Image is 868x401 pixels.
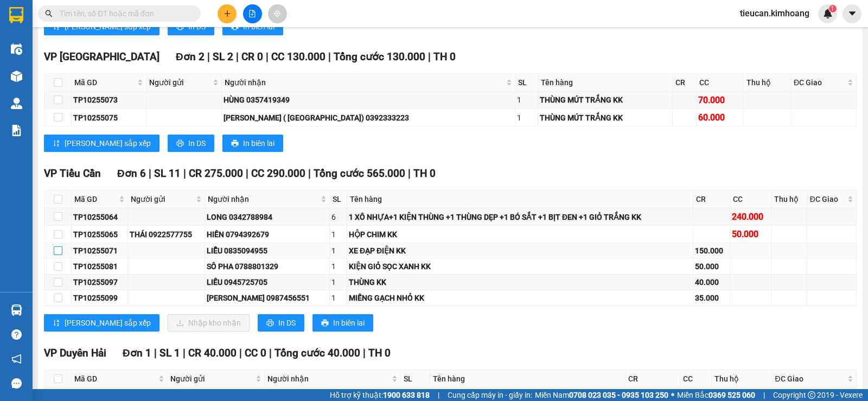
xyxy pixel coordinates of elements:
[207,245,328,257] div: LIỄU 0835094955
[72,226,128,243] td: TP10255065
[208,193,318,205] span: Người nhận
[44,50,159,63] span: VP [GEOGRAPHIC_DATA]
[271,50,325,63] span: CC 130.000
[231,139,239,148] span: printer
[331,276,345,288] div: 1
[269,347,272,359] span: |
[183,347,186,359] span: |
[44,135,159,152] button: sort-ascending[PERSON_NAME] sắp xếp
[72,109,146,126] td: TP10255075
[266,319,274,328] span: printer
[744,74,791,92] th: Thu hộ
[73,228,126,240] div: TP10255065
[349,276,691,288] div: THÙNG KK
[72,275,128,290] td: TP10255097
[188,137,206,149] span: In DS
[213,50,233,63] span: SL 2
[428,50,431,63] span: |
[72,208,128,226] td: TP10255064
[673,74,697,92] th: CR
[258,314,304,332] button: printerIn DS
[207,260,328,272] div: SÔ PHA 0788801329
[73,112,144,124] div: TP10255075
[677,389,755,401] span: Miền Bắc
[44,167,101,180] span: VP Tiểu Cần
[695,292,729,304] div: 35.000
[11,329,22,340] span: question-circle
[224,10,231,17] span: plus
[188,347,237,359] span: CR 40.000
[349,245,691,257] div: XE ĐẠP ĐIỆN KK
[11,71,22,82] img: warehouse-icon
[11,125,22,136] img: solution-icon
[671,393,674,397] span: ⚪️
[330,389,430,401] span: Hỗ trợ kỹ thuật:
[698,111,742,124] div: 60.000
[207,211,328,223] div: LONG 0342788984
[189,167,243,180] span: CR 275.000
[709,391,755,399] strong: 0369 525 060
[775,373,845,385] span: ĐC Giao
[349,260,691,272] div: KIỆN GIỎ SỌC XANH KK
[363,347,366,359] span: |
[569,391,668,399] strong: 0708 023 035 - 0935 103 250
[183,167,186,180] span: |
[347,190,693,208] th: Tên hàng
[448,389,532,401] span: Cung cấp máy in - giấy in:
[243,4,262,23] button: file-add
[45,10,53,17] span: search
[831,5,834,12] span: 1
[321,319,329,328] span: printer
[266,50,269,63] span: |
[11,304,22,316] img: warehouse-icon
[517,94,536,106] div: 1
[413,167,436,180] span: TH 0
[72,259,128,275] td: TP10255081
[535,389,668,401] span: Miền Nam
[73,211,126,223] div: TP10255064
[732,210,769,224] div: 240.000
[72,243,128,259] td: TP10255071
[808,391,815,399] span: copyright
[207,292,328,304] div: [PERSON_NAME] 0987456551
[65,137,151,149] span: [PERSON_NAME] sắp xếp
[170,373,253,385] span: Người gửi
[330,190,347,208] th: SL
[53,319,60,328] span: sort-ascending
[176,50,205,63] span: Đơn 2
[72,290,128,306] td: TP10255099
[222,135,283,152] button: printerIn biên lai
[517,112,536,124] div: 1
[245,347,266,359] span: CC 0
[333,317,365,329] span: In biên lai
[168,135,214,152] button: printerIn DS
[515,74,538,92] th: SL
[408,167,411,180] span: |
[794,77,845,88] span: ĐC Giao
[680,370,712,388] th: CC
[732,227,769,241] div: 50.000
[44,347,106,359] span: VP Duyên Hải
[60,8,188,20] input: Tìm tên, số ĐT hoặc mã đơn
[218,4,237,23] button: plus
[11,354,22,364] span: notification
[73,292,126,304] div: TP10255099
[273,10,281,17] span: aim
[131,193,194,205] span: Người gửi
[331,228,345,240] div: 1
[236,50,239,63] span: |
[540,94,671,106] div: THÙNG MÚT TRẮNG KK
[626,370,680,388] th: CR
[207,50,210,63] span: |
[149,167,151,180] span: |
[117,167,146,180] span: Đơn 6
[847,9,857,18] span: caret-down
[225,77,504,88] span: Người nhận
[73,94,144,106] div: TP10255073
[763,389,765,401] span: |
[11,98,22,109] img: warehouse-icon
[239,347,242,359] span: |
[168,314,250,332] button: downloadNhập kho nhận
[331,211,345,223] div: 6
[267,373,390,385] span: Người nhận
